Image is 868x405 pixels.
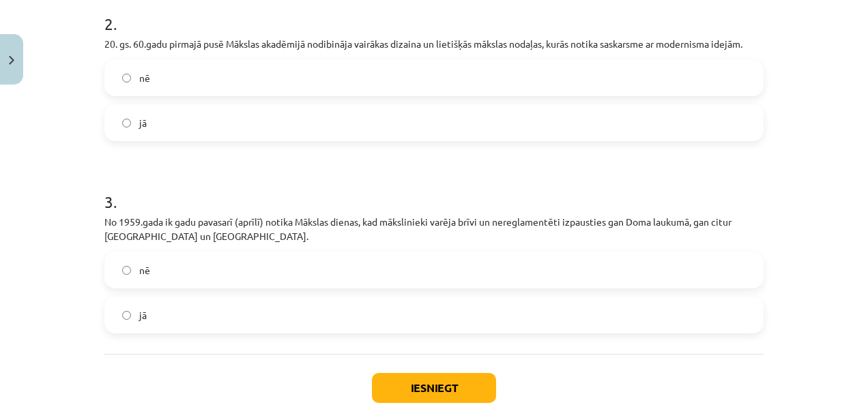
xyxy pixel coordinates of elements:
[122,119,131,127] input: jā
[139,263,150,277] span: nē
[139,71,150,85] span: nē
[122,74,131,82] input: nē
[9,56,14,65] img: icon-close-lesson-0947bae3869378f0d4975bcd49f059093ad1ed9edebbc8119c70593378902aed.svg
[104,168,764,211] h1: 3 .
[139,308,147,322] span: jā
[104,215,764,243] p: No 1959.gada ik gadu pavasarī (aprīlī) notika Mākslas dienas, kad mākslinieki varēja brīvi un ner...
[372,373,496,403] button: Iesniegt
[139,116,147,130] span: jā
[122,311,131,320] input: jā
[104,37,764,51] p: 20. gs. 60.gadu pirmajā pusē Mākslas akadēmijā nodibināja vairākas dizaina un lietišķās mākslas n...
[122,266,131,275] input: nē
